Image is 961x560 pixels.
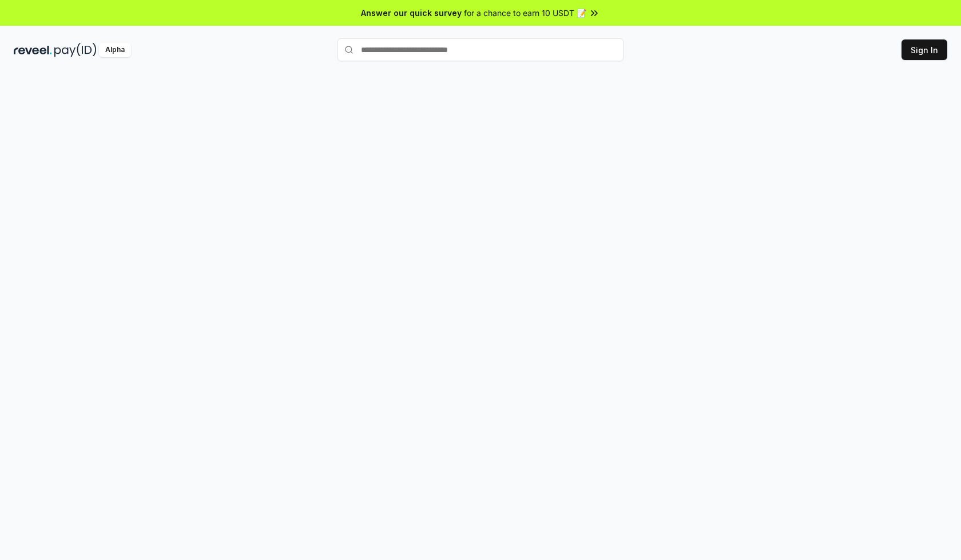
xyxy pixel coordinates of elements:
[464,7,586,19] span: for a chance to earn 10 USDT 📝
[361,7,462,19] span: Answer our quick survey
[54,43,97,57] img: pay_id
[14,43,52,57] img: reveel_dark
[902,39,947,60] button: Sign In
[99,43,131,57] div: Alpha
